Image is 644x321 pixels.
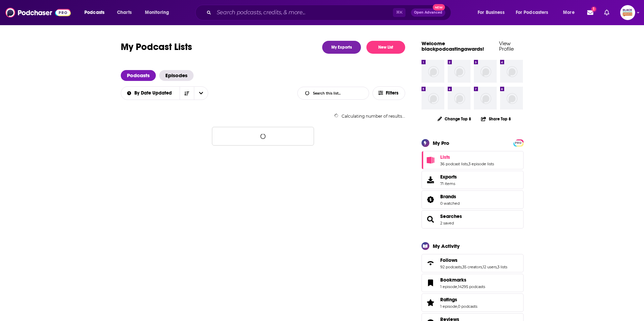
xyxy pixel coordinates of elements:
button: Open AdvancedNew [411,9,445,17]
a: My Exports [322,41,361,54]
span: , [497,265,497,269]
a: 14295 podcasts [458,284,485,289]
img: missing-image.png [474,60,497,83]
a: 35 creators [462,265,482,269]
button: Share Top 8 [481,112,511,125]
a: 36 podcast lists [440,162,468,166]
span: Follows [440,257,458,263]
button: Loading [212,127,314,146]
span: Filters [386,91,399,96]
span: Podcasts [84,8,104,17]
img: missing-image.png [500,87,523,109]
span: 1 [592,7,596,11]
img: missing-image.png [422,60,444,83]
a: Bookmarks [440,277,485,283]
button: Show profile menu [620,5,635,20]
a: 1 episode [440,284,457,289]
img: missing-image.png [448,87,470,109]
a: Ratings [424,298,437,307]
a: Lists [424,155,437,165]
button: New List [366,41,405,54]
span: By Date Updated [134,91,174,96]
a: Lists [440,154,494,160]
a: 0 watched [440,201,460,206]
img: User Profile [620,5,635,20]
img: missing-image.png [448,60,470,83]
a: 1 episode [440,304,457,309]
a: 0 podcasts [458,304,477,309]
a: Charts [113,7,136,18]
button: Filters [373,86,405,100]
h2: Choose List sort [121,86,208,100]
button: open menu [194,87,208,100]
a: Welcome blackpodcastingawards! [422,40,484,52]
div: My Pro [433,140,449,146]
span: Monitoring [145,8,169,17]
span: PRO [514,140,523,146]
a: PRO [514,140,523,145]
h1: My Podcast Lists [121,41,192,54]
span: Bookmarks [440,277,466,283]
a: Bookmarks [424,278,437,288]
span: Brands [422,190,524,209]
a: 3 episode lists [468,162,494,166]
img: Podchaser - Follow, Share and Rate Podcasts [5,6,71,19]
a: Show notifications dropdown [584,7,596,18]
span: Lists [440,154,450,160]
button: open menu [80,7,113,18]
span: Brands [440,193,456,200]
button: Sort Direction [180,87,194,100]
span: Exports [440,174,457,180]
span: Logged in as blackpodcastingawards [620,5,635,20]
div: Search podcasts, credits, & more... [202,5,458,20]
a: Ratings [440,297,477,303]
span: Ratings [440,297,457,303]
button: open menu [120,91,180,96]
span: More [563,8,575,17]
a: 2 saved [440,221,454,225]
span: , [482,265,483,269]
img: missing-image.png [500,60,523,83]
a: Episodes [159,70,194,81]
span: , [462,265,462,269]
a: 3 lists [497,265,507,269]
a: 92 podcasts [440,265,462,269]
a: Show notifications dropdown [601,7,612,18]
img: missing-image.png [474,87,497,109]
a: Brands [424,195,437,204]
a: Follows [424,258,437,268]
span: 71 items [440,181,457,186]
span: Charts [117,8,132,17]
span: For Business [478,8,505,17]
a: Follows [440,257,507,263]
span: New [433,4,445,11]
img: missing-image.png [422,87,444,109]
span: Ratings [422,293,524,312]
span: Follows [422,254,524,272]
a: Brands [440,193,460,200]
button: open menu [473,7,513,18]
span: Open Advanced [414,11,442,14]
a: Exports [422,171,524,189]
button: Change Top 8 [433,115,476,123]
a: Searches [440,213,462,219]
span: , [457,284,458,289]
a: 12 users [483,265,497,269]
span: , [468,162,468,166]
div: My Activity [433,243,460,249]
button: open menu [140,7,178,18]
button: open menu [511,7,558,18]
span: Lists [422,151,524,169]
input: Search podcasts, credits, & more... [214,7,393,18]
a: Searches [424,215,437,224]
span: ⌘ K [393,8,406,17]
span: , [457,304,458,309]
a: Podcasts [121,70,156,81]
button: open menu [558,7,583,18]
div: Calculating number of results... [121,114,405,119]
